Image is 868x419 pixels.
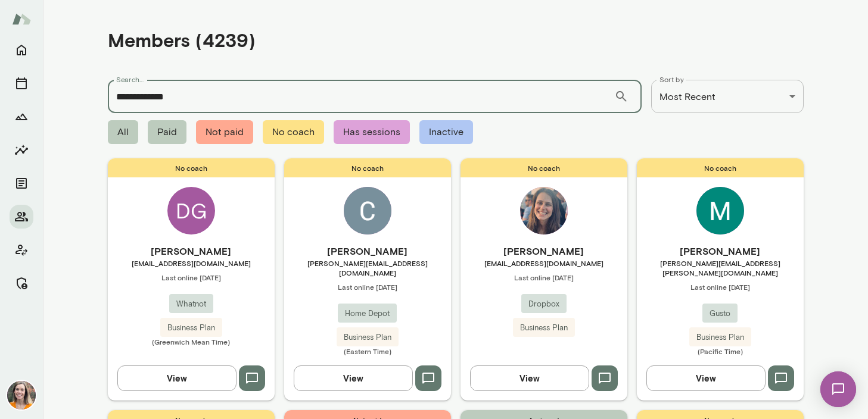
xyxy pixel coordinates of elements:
span: Paid [148,120,186,144]
div: DG [167,187,215,234]
span: No coach [284,158,451,177]
span: (Greenwich Mean Time) [108,337,275,346]
img: Michelle Nguyen [696,187,744,234]
button: Members [10,205,33,229]
span: Last online [DATE] [108,273,275,282]
span: [PERSON_NAME][EMAIL_ADDRESS][DOMAIN_NAME] [284,258,451,277]
span: No coach [461,158,627,177]
button: Home [10,38,33,62]
span: [PERSON_NAME][EMAIL_ADDRESS][PERSON_NAME][DOMAIN_NAME] [637,258,804,277]
span: Inactive [419,120,473,144]
span: Dropbox [521,298,567,310]
span: Business Plan [689,332,751,343]
span: Last online [DATE] [637,282,804,292]
span: Whatnot [169,298,213,310]
button: Client app [10,238,33,262]
span: (Eastern Time) [284,346,451,356]
button: View [117,365,237,390]
h6: [PERSON_NAME] [637,244,804,258]
h6: [PERSON_NAME] [461,244,627,258]
button: Insights [10,138,33,162]
span: No coach [637,158,804,177]
img: Carrie Kelly [7,381,36,409]
span: All [108,120,138,144]
img: Cecil Payne [344,187,391,234]
button: View [294,365,413,390]
span: [EMAIL_ADDRESS][DOMAIN_NAME] [461,258,627,268]
span: Last online [DATE] [461,273,627,282]
img: Mento [12,8,31,30]
button: Manage [10,271,33,295]
h6: [PERSON_NAME] [284,244,451,258]
h6: [PERSON_NAME] [108,244,275,258]
label: Sort by [659,74,684,85]
div: Most Recent [651,80,804,113]
h4: Members (4239) [108,29,256,51]
span: No coach [263,120,324,144]
button: View [470,365,589,390]
label: Search... [116,74,144,85]
span: [EMAIL_ADDRESS][DOMAIN_NAME] [108,258,275,268]
button: Documents [10,171,33,195]
span: Last online [DATE] [284,282,451,292]
span: Has sessions [334,120,410,144]
span: (Pacific Time) [637,346,804,356]
span: Business Plan [337,332,399,343]
span: Not paid [196,120,253,144]
button: Sessions [10,71,33,95]
span: Home Depot [338,308,397,320]
button: View [646,365,766,390]
button: Growth Plan [10,105,33,129]
span: Business Plan [513,322,575,334]
span: Gusto [702,308,738,320]
span: Business Plan [160,322,222,334]
img: Mila Richman [520,187,568,234]
span: No coach [108,158,275,177]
